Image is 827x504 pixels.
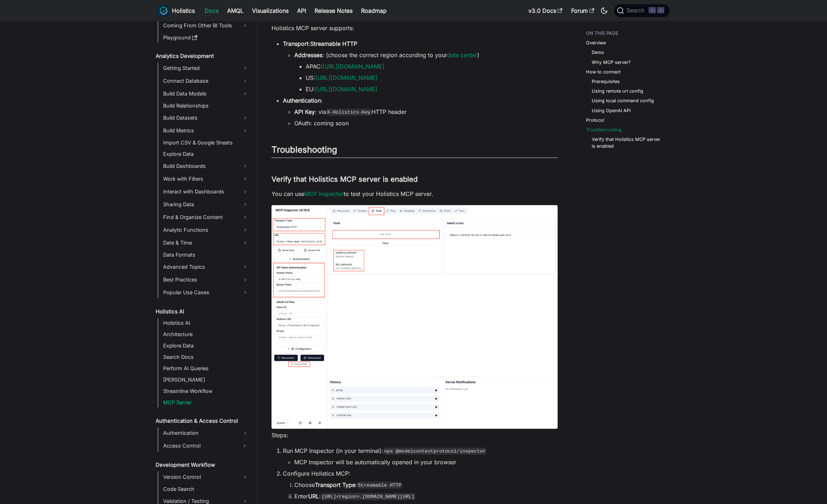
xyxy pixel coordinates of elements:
[161,375,251,385] a: [PERSON_NAME]
[657,7,664,13] kbd: K
[310,40,357,47] strong: Streamable HTTP
[161,138,251,148] a: Import CSV & Google Sheets
[161,33,251,43] a: Playground
[592,136,662,149] a: Verify that Holistics MCP server is enabled
[272,24,558,32] p: Holistics MCP server supports:
[322,63,385,70] a: [URL][DOMAIN_NAME]
[592,78,620,85] a: Prerequisites
[315,74,377,81] a: [URL][DOMAIN_NAME]
[592,59,631,66] a: Why MCP server?
[308,493,319,500] strong: URL
[294,492,558,500] li: Enter :
[592,107,630,114] a: Using OpenAI API
[161,160,251,172] a: Build Dashboards
[200,5,223,16] a: Docs
[161,62,251,74] a: Getting Started
[161,274,251,285] a: Best Practices
[161,173,251,185] a: Work with Filters
[158,5,169,16] img: Holistics
[294,119,558,127] li: OAuth: coming soon
[161,125,251,136] a: Build Metrics
[172,6,195,15] b: Holistics
[161,484,251,494] a: Code Search
[592,88,643,94] a: Using remote url config
[592,49,604,56] a: Demo
[154,307,251,317] a: Holistics AI
[161,186,251,197] a: Interact with Dashboards
[161,212,251,223] a: Find & Organize Content
[614,4,669,17] button: Search (Command+K)
[161,224,251,236] a: Analytic Functions
[154,51,251,61] a: Analytics Development
[161,287,251,298] a: Popular Use Cases
[151,21,257,504] nav: Docs sidebar
[272,431,558,439] p: Steps:
[272,205,558,429] img: ai-mcp-inspector
[161,20,251,31] a: Coming From Other BI Tools
[238,440,251,451] button: Expand sidebar category 'Access Control'
[161,427,251,439] a: Authentication
[306,62,558,71] li: APAC:
[586,39,606,46] a: Overview
[158,5,195,16] a: HolisticsHolistics
[294,51,322,59] strong: Addresses
[293,5,310,16] a: API
[586,126,622,133] a: Troubleshooting
[161,341,251,351] a: Explore Data
[161,352,251,362] a: Search Docs
[294,481,558,489] li: Choose :
[306,85,558,93] li: EU:
[161,149,251,159] a: Explore Data
[223,5,248,16] a: AMQL
[272,144,558,158] h2: Troubleshooting
[283,40,308,47] strong: Transport
[283,97,321,104] strong: Authentication
[310,5,357,16] a: Release Notes
[248,5,293,16] a: Visualizations
[283,447,558,466] li: Run MCP Inspector (in your terminal):
[161,440,238,451] a: Access Control
[567,5,598,16] a: Forum
[524,5,567,16] a: v3.0 Docs
[161,112,251,124] a: Build Datasets
[161,199,251,210] a: Sharing Data
[304,190,344,197] a: MCP Inspector
[272,190,558,198] p: You can use to test your Holistics MCP server.
[447,51,477,59] a: data center
[161,88,251,99] a: Build Data Models
[161,101,251,111] a: Build Relationships
[161,363,251,373] a: Perform AI Queries
[154,460,251,470] a: Development Workflow
[161,386,251,396] a: Streamline Workflow
[586,117,604,124] a: Protocol
[161,250,251,260] a: Data Formats
[592,97,654,104] a: Using local command config
[294,108,558,116] li: : via HTTP header
[326,109,372,116] code: X-Holistics-Key
[283,96,558,127] li: :
[357,5,391,16] a: Roadmap
[294,458,558,466] li: MCP Inspector will be automatically opened in your browser
[161,318,251,328] a: Holistics AI
[306,73,558,82] li: US:
[272,175,558,184] h3: Verify that Holistics MCP server is enabled
[294,108,315,115] strong: API Key
[586,69,621,75] a: How to connect
[315,86,377,93] a: [URL][DOMAIN_NAME]
[315,481,355,488] strong: Transport Type
[283,39,558,93] li: :
[154,416,251,426] a: Authentication & Access Control
[161,75,251,87] a: Connect Database
[161,237,251,248] a: Date & Time
[294,51,558,93] li: : (choose the correct region according to your )
[649,7,656,13] kbd: ⌘
[161,398,251,407] a: MCP Server
[624,7,649,14] span: Search
[161,329,251,339] a: Architecture
[357,482,403,489] code: Streamable HTTP
[321,493,415,500] code: [URL]<region>.[DOMAIN_NAME][URL]
[161,261,251,273] a: Advanced Topics
[383,448,487,455] code: npx @modelcontextprotocol/inspector
[598,5,610,16] button: Switch between dark and light mode (currently dark mode)
[161,471,251,483] a: Version Control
